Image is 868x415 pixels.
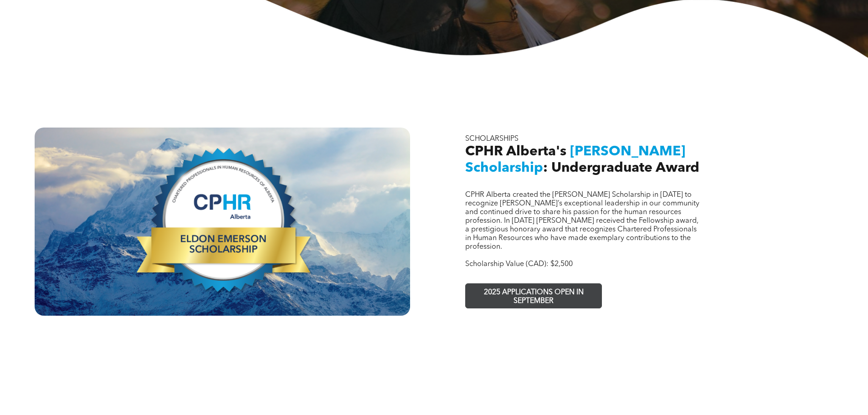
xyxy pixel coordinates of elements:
[465,261,573,268] span: Scholarship Value (CAD): $2,500
[465,145,566,159] span: CPHR Alberta's
[543,161,699,175] span: : Undergraduate Award
[465,191,699,251] span: CPHR Alberta created the [PERSON_NAME] Scholarship in [DATE] to recognize [PERSON_NAME]’s excepti...
[465,283,602,308] a: 2025 APPLICATIONS OPEN IN SEPTEMBER
[465,145,685,175] span: [PERSON_NAME] Scholarship
[467,284,600,310] span: 2025 APPLICATIONS OPEN IN SEPTEMBER
[465,135,519,143] span: SCHOLARSHIPS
